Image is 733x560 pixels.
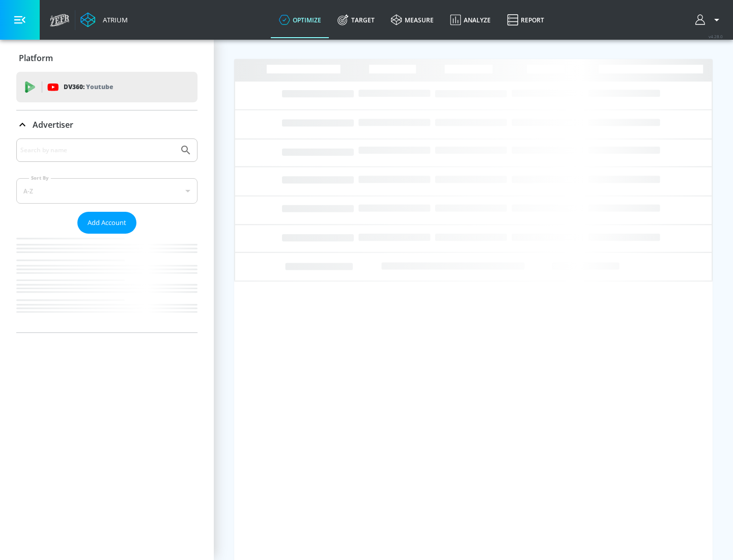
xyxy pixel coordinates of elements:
div: Advertiser [16,110,198,139]
button: Add Account [77,212,136,234]
a: Report [499,2,552,38]
div: Advertiser [16,138,198,332]
a: measure [383,2,442,38]
p: Platform [19,52,53,64]
span: Add Account [88,217,126,229]
div: Atrium [99,15,128,24]
label: Sort By [29,175,51,181]
a: Target [329,2,383,38]
p: Advertiser [33,119,73,130]
div: A-Z [16,178,198,204]
nav: list of Advertiser [16,234,198,332]
a: Analyze [442,2,499,38]
span: v 4.28.0 [709,34,723,39]
a: optimize [271,2,329,38]
a: Atrium [80,12,128,27]
p: Youtube [86,81,113,92]
div: Platform [16,44,198,72]
div: DV360: Youtube [16,72,198,102]
p: DV360: [64,81,113,93]
input: Search by name [20,144,175,157]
